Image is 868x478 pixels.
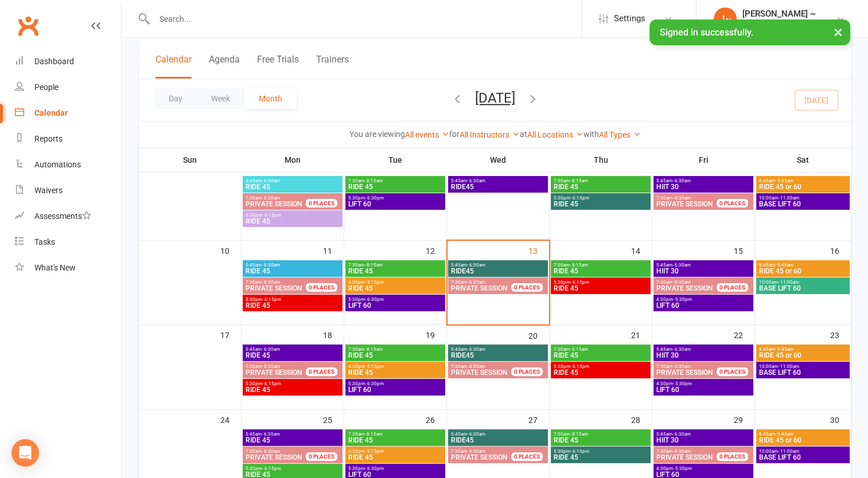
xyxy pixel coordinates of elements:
span: 4:30pm [656,381,751,386]
span: - 8:30am [467,280,485,285]
button: Free Trials [257,54,299,79]
div: 0 PLACES [306,283,337,292]
span: - 11:00am [778,280,799,285]
span: RIDE 45 [245,471,340,478]
span: - 8:15am [570,432,588,437]
div: 30 [830,410,851,429]
span: - 11:00am [778,364,799,369]
div: 19 [426,325,446,344]
span: 5:45am [656,178,751,183]
a: Clubworx [14,11,42,40]
span: PRIVATE SESSION [656,284,713,292]
span: PRIVATE SESSION [246,284,302,292]
span: - 5:15pm [365,449,384,454]
span: - 6:30am [467,262,485,268]
span: RIDE 45 [348,454,443,461]
button: [DATE] [475,90,515,106]
span: 7:30am [245,195,320,201]
span: - 6:15pm [262,297,281,302]
span: HIIT 30 [656,437,751,444]
th: Mon [242,148,344,172]
span: RIDE 45 [348,369,443,376]
span: - 6:15pm [570,280,589,285]
span: - 6:30am [672,432,691,437]
span: - 5:30pm [673,297,692,302]
span: 4:30pm [348,449,443,454]
span: BASE LIFT 60 [758,369,848,376]
span: HIIT 30 [656,183,751,190]
span: PRIVATE SESSION [656,453,713,461]
span: - 5:30pm [673,466,692,471]
span: 7:30am [553,262,648,268]
div: 0 PLACES [511,283,543,292]
span: RIDE 45 [348,352,443,359]
span: 5:30pm [553,195,648,201]
span: BASE LIFT 60 [758,201,848,207]
th: Tue [344,148,447,172]
span: LIFT 60 [656,471,751,478]
span: 5:45am [450,432,546,437]
span: RIDE45 [450,437,546,444]
div: 18 [323,325,344,344]
button: × [828,19,848,44]
span: - 9:45am [775,178,793,183]
a: All events [405,130,449,139]
span: 8:45am [758,178,848,183]
span: - 9:45am [775,347,793,352]
span: - 6:15pm [570,195,589,201]
th: Sun [139,148,242,172]
span: - 11:00am [778,195,799,201]
div: People [34,83,59,92]
div: 23 [830,325,851,344]
div: Calendar [34,108,68,117]
span: 10:00am [758,195,848,201]
div: 26 [426,410,446,429]
button: Day [154,88,197,109]
span: - 6:15pm [262,381,281,386]
span: RIDE 45 [553,369,648,376]
div: 24 [220,410,241,429]
span: RIDE45 [450,268,546,275]
span: HIIT 30 [656,352,751,359]
span: RIDE 45 or 60 [758,183,848,190]
div: 22 [734,325,754,344]
span: 7:30am [656,195,730,201]
span: 5:30pm [553,364,648,369]
span: - 6:30am [467,432,485,437]
span: 5:30pm [245,213,340,218]
div: 0 PLACES [717,199,748,207]
a: People [15,75,121,100]
span: 5:30pm [348,466,443,471]
span: 7:30am [245,449,320,454]
span: 5:45am [656,347,751,352]
span: 5:30pm [553,280,648,285]
span: LIFT 60 [348,201,443,207]
span: - 8:15am [364,262,383,268]
div: 16 [830,241,851,260]
a: All Instructors [460,130,520,139]
span: 7:30am [348,432,443,437]
div: 14 [631,241,652,260]
span: RIDE 45 [348,285,443,292]
a: All Types [599,130,641,139]
div: 0 PLACES [511,452,543,461]
span: - 6:30am [672,347,691,352]
a: Assessments [15,203,121,229]
span: RIDE 45 [348,268,443,275]
span: - 6:30pm [365,466,384,471]
span: - 8:30am [672,280,691,285]
span: LIFT 60 [656,386,751,393]
span: RIDE 45 [553,352,648,359]
span: 5:30pm [348,381,443,386]
span: 5:30pm [245,381,340,386]
span: - 6:30am [672,262,691,268]
div: 0 PLACES [306,452,337,461]
span: - 5:15pm [365,364,384,369]
span: - 6:30am [262,432,280,437]
div: 0 PLACES [717,452,748,461]
span: 5:45am [245,347,340,352]
span: - 8:30am [672,449,691,454]
a: Waivers [15,178,121,203]
span: RIDE 45 or 60 [758,268,848,275]
span: 5:45am [245,178,340,183]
